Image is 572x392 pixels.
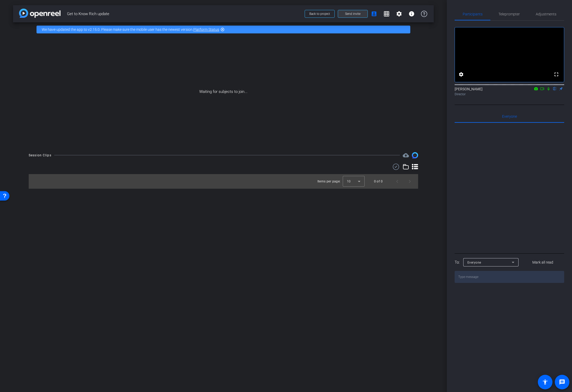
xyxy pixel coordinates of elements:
[467,261,481,264] span: Everyone
[542,379,548,385] mat-icon: accessibility
[455,86,564,97] div: [PERSON_NAME]
[371,11,377,17] mat-icon: account_box
[345,12,360,16] span: Send invite
[19,9,61,18] img: app-logo
[532,260,553,265] span: Mark all read
[391,175,404,188] button: Previous page
[338,10,368,18] button: Send invite
[317,179,341,184] div: Items per page:
[13,37,434,147] div: Waiting for subjects to join...
[455,92,564,97] div: Director
[403,152,409,158] mat-icon: cloud_upload
[559,379,565,385] mat-icon: message
[536,12,556,16] span: Adjustments
[498,12,520,16] span: Teleprompter
[67,9,302,19] span: Get to Know Rich update
[305,10,335,18] button: Back to project
[455,259,460,265] div: To:
[29,153,51,158] div: Session Clips
[458,71,464,78] mat-icon: settings
[37,26,410,33] div: We have updated the app to v2.15.0. Please make sure the mobile user has the newest version.
[403,152,409,158] span: Destinations for your clips
[463,12,483,16] span: Participants
[396,11,402,17] mat-icon: settings
[374,179,383,184] div: 0 of 0
[404,175,416,188] button: Next page
[522,258,564,267] button: Mark all read
[193,27,219,32] a: Platform Status
[553,71,559,78] mat-icon: fullscreen
[552,86,558,91] mat-icon: flip
[408,11,415,17] mat-icon: info
[309,12,330,16] span: Back to project
[412,152,418,158] img: Session clips
[383,11,390,17] mat-icon: grid_on
[220,27,225,32] mat-icon: highlight_off
[502,115,517,118] span: Everyone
